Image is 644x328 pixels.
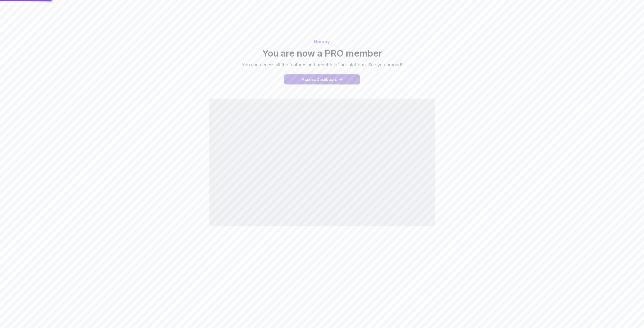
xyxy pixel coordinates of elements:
a: access-dashboard [284,74,360,84]
h2: You are now a PRO member [146,48,498,58]
button: Access Dashboard [284,74,360,84]
p: Hooray [146,38,498,45]
div: Access Dashboard [302,76,337,82]
p: You can access all the features and benefits of our platform. See you around! [237,61,407,68]
iframe: welcome [209,99,435,226]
